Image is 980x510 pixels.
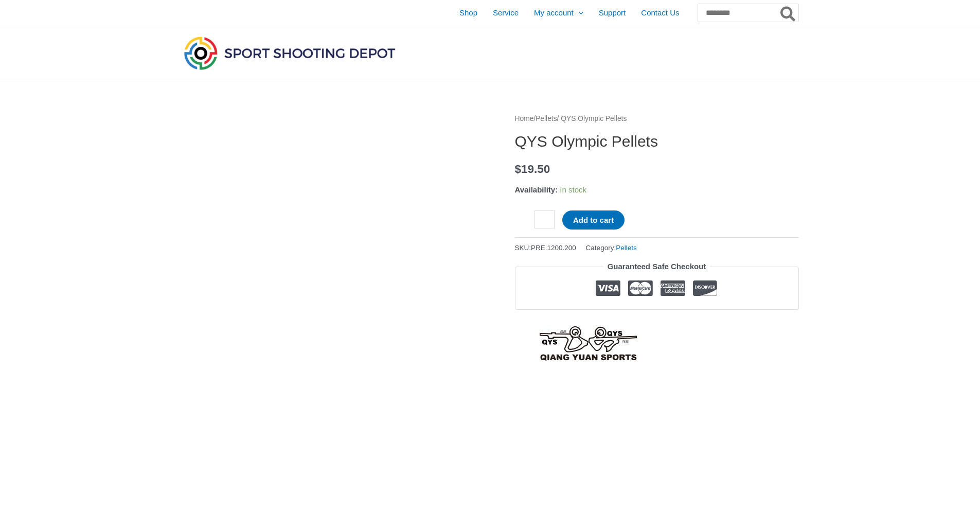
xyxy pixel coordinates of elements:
span: In stock [560,185,586,194]
img: QYS Olympic Pellets - Image 2 [182,421,259,498]
button: Search [778,4,798,22]
legend: Guaranteed Safe Checkout [603,259,710,274]
img: QYS Olympic Pellets - Image 4 [336,421,413,498]
img: Sport Shooting Depot [182,34,398,72]
img: QYS Olympic Pellets [182,112,490,421]
nav: Breadcrumb [515,112,799,126]
img: QYS Olympic Pellets - Image 3 [259,421,336,498]
bdi: 19.50 [515,163,550,175]
span: Category: [586,241,637,254]
h1: QYS Olympic Pellets [515,132,799,151]
button: Add to cart [562,210,625,230]
input: Product quantity [534,210,555,228]
span: PRE.1200.200 [531,244,576,252]
span: Availability: [515,185,558,194]
a: QYS [515,325,663,362]
a: Pellets [536,115,557,122]
span: SKU: [515,241,576,254]
a: Pellets [616,244,637,252]
span: $ [515,163,522,175]
a: Home [515,115,534,122]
